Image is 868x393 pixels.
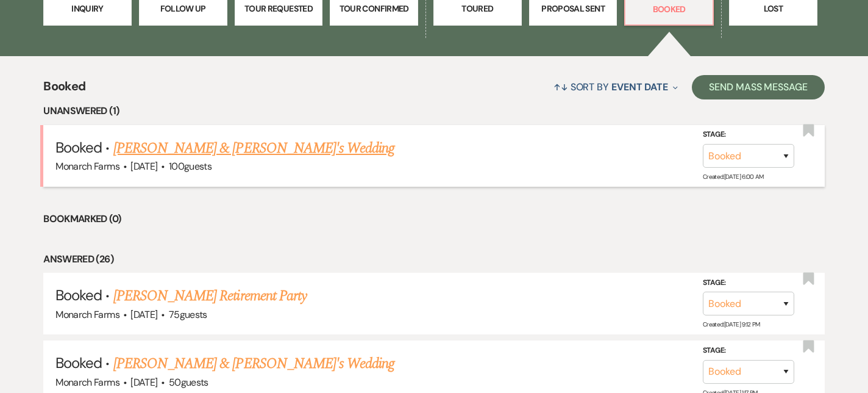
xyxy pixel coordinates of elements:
[703,344,794,358] label: Stage:
[55,160,119,173] span: Monarch Farms
[737,2,809,15] p: Lost
[169,376,208,389] span: 50 guests
[43,251,825,267] li: Answered (26)
[549,71,683,103] button: Sort By Event Date
[703,173,764,181] span: Created: [DATE] 6:00 AM
[55,138,102,157] span: Booked
[43,103,825,119] li: Unanswered (1)
[43,211,825,227] li: Bookmarked (0)
[55,308,119,321] span: Monarch Farms
[113,137,395,159] a: [PERSON_NAME] & [PERSON_NAME]'s Wedding
[703,128,794,142] label: Stage:
[441,2,514,15] p: Toured
[147,2,219,15] p: Follow Up
[338,2,410,15] p: Tour Confirmed
[43,77,85,103] span: Booked
[113,285,307,307] a: [PERSON_NAME] Retirement Party
[130,376,157,389] span: [DATE]
[611,81,668,93] span: Event Date
[553,81,568,93] span: ↑↓
[55,286,102,305] span: Booked
[55,376,119,389] span: Monarch Farms
[243,2,315,15] p: Tour Requested
[703,276,794,290] label: Stage:
[169,308,207,321] span: 75 guests
[703,320,760,328] span: Created: [DATE] 9:12 PM
[51,2,124,15] p: Inquiry
[692,75,825,99] button: Send Mass Message
[130,308,157,321] span: [DATE]
[537,2,610,15] p: Proposal Sent
[113,353,395,375] a: [PERSON_NAME] & [PERSON_NAME]'s Wedding
[130,160,157,173] span: [DATE]
[169,160,212,173] span: 100 guests
[633,2,705,16] p: Booked
[55,353,102,372] span: Booked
